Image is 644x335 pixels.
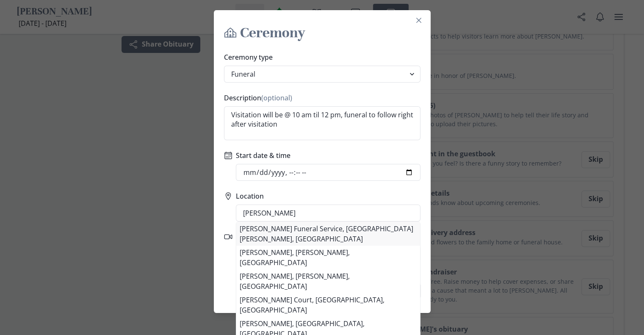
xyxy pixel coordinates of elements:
li: [PERSON_NAME] Funeral Service, [GEOGRAPHIC_DATA][PERSON_NAME], [GEOGRAPHIC_DATA] [236,222,420,246]
label: Description [224,93,415,103]
li: [PERSON_NAME] Court, [GEOGRAPHIC_DATA], [GEOGRAPHIC_DATA] [236,293,420,317]
span: Ceremony [240,24,305,42]
li: [PERSON_NAME], [PERSON_NAME], [GEOGRAPHIC_DATA] [236,269,420,293]
label: Ceremony type [224,52,415,62]
li: [PERSON_NAME], [PERSON_NAME], [GEOGRAPHIC_DATA] [236,246,420,269]
label: Location [236,191,415,201]
textarea: Visitation will be @ 10 am til 12 pm, funeral to follow right after visitation [224,106,420,140]
span: (optional) [261,93,292,102]
label: Start date & time [236,150,415,161]
button: Close [412,14,426,27]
